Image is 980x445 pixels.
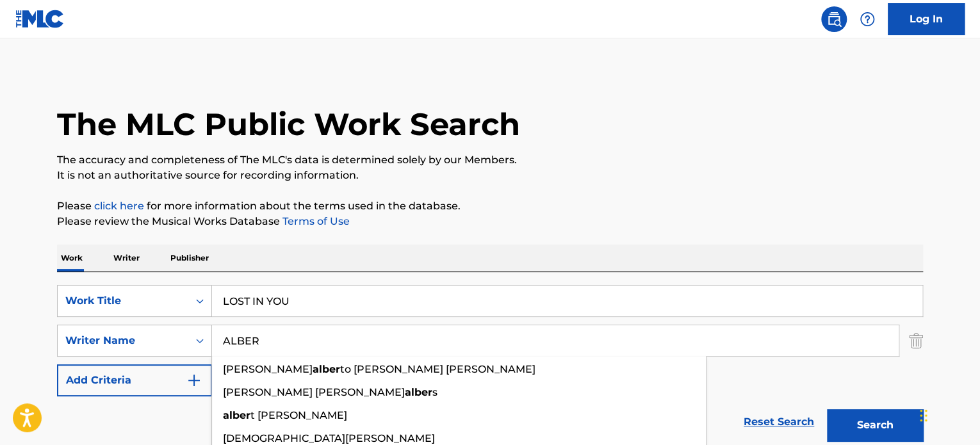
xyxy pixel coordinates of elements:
[57,198,923,214] p: Please for more information about the terms used in the database.
[340,363,535,375] span: to [PERSON_NAME] [PERSON_NAME]
[15,10,65,28] img: MLC Logo
[110,245,143,271] p: Writer
[57,364,212,396] button: Add Criteria
[280,215,350,227] a: Terms of Use
[57,168,923,183] p: It is not an authoritative source for recording information.
[223,386,405,398] span: [PERSON_NAME] [PERSON_NAME]
[223,432,435,444] span: [DEMOGRAPHIC_DATA][PERSON_NAME]
[888,3,965,35] a: Log In
[405,386,432,398] strong: alber
[826,12,842,27] img: search
[854,6,880,32] div: Help
[186,373,202,388] img: 9d2ae6d4665cec9f34b9.svg
[916,384,980,445] iframe: Chat Widget
[57,214,923,229] p: Please review the Musical Works Database
[821,6,847,32] a: Public Search
[65,333,181,348] div: Writer Name
[313,363,340,375] strong: alber
[223,363,313,375] span: [PERSON_NAME]
[94,200,144,212] a: click here
[57,152,923,168] p: The accuracy and completeness of The MLC's data is determined solely by our Members.
[57,245,86,271] p: Work
[737,408,821,436] a: Reset Search
[167,245,213,271] p: Publisher
[909,325,923,357] img: Delete Criterion
[860,12,875,27] img: help
[827,409,923,441] button: Search
[920,396,927,435] div: Drag
[223,409,250,421] strong: alber
[250,409,347,421] span: t [PERSON_NAME]
[57,105,520,143] h1: The MLC Public Work Search
[65,293,181,309] div: Work Title
[432,386,437,398] span: s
